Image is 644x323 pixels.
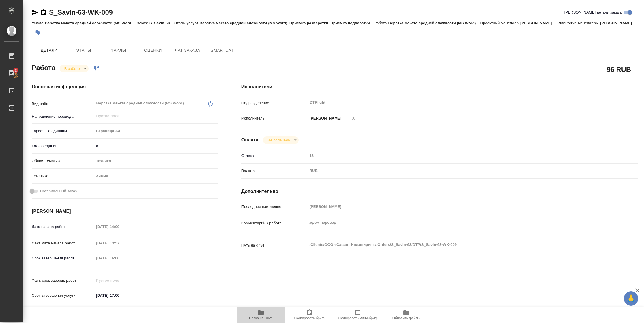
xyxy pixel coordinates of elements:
[94,254,145,262] input: Пустое поле
[32,255,94,261] p: Срок завершения работ
[338,316,377,320] span: Скопировать мини-бриф
[32,293,94,298] p: Срок завершения услуги
[60,65,89,72] div: В работе
[96,113,205,120] input: Пустое поле
[241,204,308,210] p: Последнее изменение
[624,291,638,306] button: 🙏
[600,21,636,25] p: [PERSON_NAME]
[249,316,273,320] span: Папка на Drive
[32,26,44,39] button: Добавить тэг
[32,240,94,246] p: Факт. дата начала работ
[94,171,218,181] div: Химия
[94,156,218,166] div: Техника
[308,166,605,176] div: RUB
[241,115,308,121] p: Исполнитель
[32,9,39,16] button: Скопировать ссылку для ЯМессенджера
[199,21,374,25] p: Верстка макета средней сложности (MS Word), Приемка разверстки, Приемка подверстки
[32,224,94,230] p: Дата начала работ
[208,47,236,54] span: SmartCat
[32,114,94,120] p: Направление перевода
[70,47,98,54] span: Этапы
[241,220,308,226] p: Комментарий к работе
[32,143,94,149] p: Кол-во единиц
[32,21,45,25] p: Услуга
[1,66,22,81] a: 2
[241,242,308,248] p: Путь на drive
[557,21,600,25] p: Клиентские менеджеры
[266,138,291,143] button: Не оплачена
[308,202,605,211] input: Пустое поле
[94,142,218,150] input: ✎ Введи что-нибудь
[241,168,308,174] p: Валюта
[40,9,47,16] button: Скопировать ссылку
[32,158,94,164] p: Общая тематика
[32,83,218,90] h4: Основная информация
[241,83,638,90] h4: Исполнители
[45,21,137,25] p: Верстка макета средней сложности (MS Word)
[32,278,94,283] p: Факт. срок заверш. работ
[241,100,308,106] p: Подразделение
[626,292,636,305] span: 🙏
[49,8,113,16] a: S_SavIn-63-WK-009
[480,21,520,25] p: Проектный менеджер
[294,316,324,320] span: Скопировать бриф
[374,21,388,25] p: Работа
[94,223,145,231] input: Пустое поле
[392,316,420,320] span: Обновить файлы
[149,21,174,25] p: S_SavIn-63
[607,64,631,74] h2: 96 RUB
[139,47,167,54] span: Оценки
[32,101,94,107] p: Вид работ
[388,21,480,25] p: Верстка макета средней сложности (MS Word)
[40,188,77,194] span: Нотариальный заказ
[174,21,200,25] p: Этапы услуги
[32,173,94,179] p: Тематика
[241,188,638,195] h4: Дополнительно
[35,47,63,54] span: Детали
[137,21,149,25] p: Заказ:
[94,239,145,247] input: Пустое поле
[32,128,94,134] p: Тарифные единицы
[94,276,145,285] input: Пустое поле
[308,115,342,121] p: [PERSON_NAME]
[285,307,334,323] button: Скопировать бриф
[237,307,285,323] button: Папка на Drive
[564,10,622,15] span: [PERSON_NAME] детали заказа
[32,62,55,72] h2: Работа
[94,291,145,300] input: ✎ Введи что-нибудь
[308,240,605,250] textarea: /Clients/ООО «Савант Инжиниринг»/Orders/S_SavIn-63/DTP/S_SavIn-63-WK-009
[63,66,82,71] button: В работе
[263,136,298,144] div: В работе
[382,307,430,323] button: Обновить файлы
[241,153,308,159] p: Ставка
[11,68,20,73] span: 2
[308,152,605,160] input: Пустое поле
[334,307,382,323] button: Скопировать мини-бриф
[174,47,201,54] span: Чат заказа
[32,208,218,215] h4: [PERSON_NAME]
[308,218,605,227] textarea: ждем перевод
[104,47,132,54] span: Файлы
[347,112,360,124] button: Удалить исполнителя
[94,126,218,136] div: Страница А4
[241,137,259,143] h4: Оплата
[520,21,557,25] p: [PERSON_NAME]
